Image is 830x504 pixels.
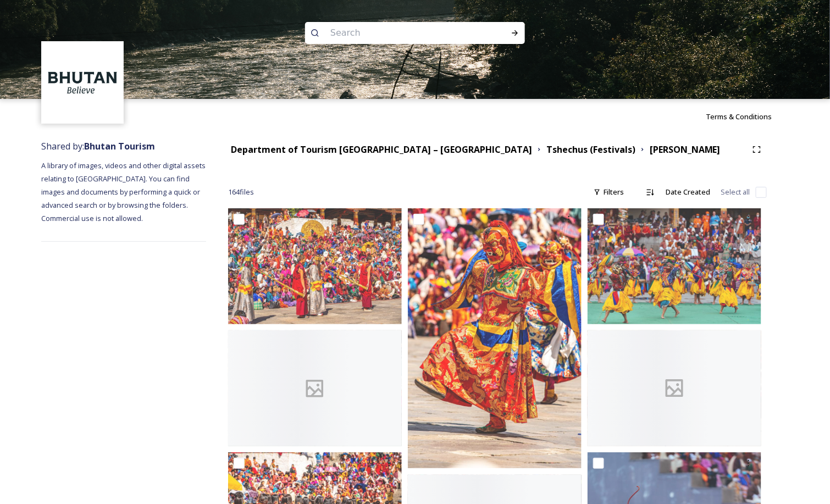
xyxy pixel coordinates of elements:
[706,112,772,121] span: Terms & Conditions
[41,140,155,152] span: Shared by:
[660,181,716,203] div: Date Created
[546,143,635,156] strong: Tshechus (Festivals)
[43,43,123,123] img: BT_Logo_BB_Lockup_CMYK_High%2520Res.jpg
[231,143,532,156] strong: Department of Tourism [GEOGRAPHIC_DATA] – [GEOGRAPHIC_DATA]
[588,208,761,324] img: Thimphu Tshechu-2.jpeg
[650,143,721,156] strong: [PERSON_NAME]
[588,181,629,203] div: Filters
[228,208,402,324] img: Thimphu Tshechu by Bassem Nimah23.jpg
[408,208,582,468] img: Thimphu Tshechu by Bassem Nimah99.jpg
[706,110,789,123] a: Terms & Conditions
[84,140,155,152] strong: Bhutan Tourism
[721,187,750,197] span: Select all
[325,21,475,45] input: Search
[41,160,207,223] span: A library of images, videos and other digital assets relating to [GEOGRAPHIC_DATA]. You can find ...
[228,187,254,197] span: 164 file s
